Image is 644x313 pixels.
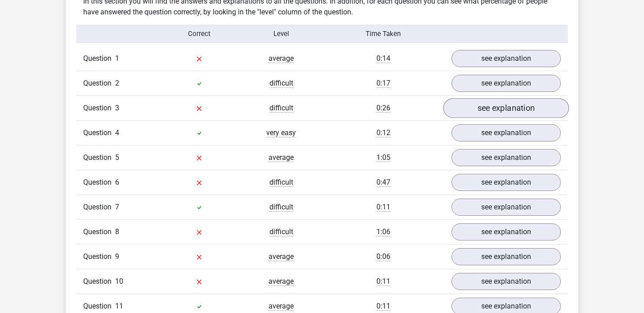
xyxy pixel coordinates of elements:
span: Question [83,78,115,89]
span: Question [83,276,115,287]
span: difficult [269,79,293,88]
span: average [268,54,294,63]
span: Question [83,53,115,64]
span: 0:11 [376,277,390,286]
span: 0:11 [376,203,390,212]
span: 0:26 [376,104,390,113]
a: see explanation [452,248,561,265]
span: 2 [115,79,119,87]
span: 0:12 [376,128,390,137]
span: 6 [115,178,119,186]
span: 1:05 [376,153,390,162]
span: average [268,252,294,261]
a: see explanation [452,124,561,141]
span: 0:14 [376,54,390,63]
span: 0:11 [376,302,390,311]
a: see explanation [452,50,561,67]
span: Question [83,152,115,163]
span: 4 [115,128,119,137]
span: average [268,153,294,162]
div: Correct [159,29,241,39]
a: see explanation [452,273,561,290]
span: 9 [115,252,119,261]
span: 11 [115,302,123,310]
span: average [268,277,294,286]
a: see explanation [452,75,561,92]
span: Question [83,127,115,138]
div: Time Taken [322,29,445,39]
span: difficult [269,227,293,236]
span: Question [83,227,115,237]
a: see explanation [443,99,569,118]
span: difficult [269,178,293,187]
span: 10 [115,277,123,286]
span: difficult [269,104,293,113]
a: see explanation [452,199,561,216]
span: Question [83,301,115,312]
a: see explanation [452,223,561,240]
div: Level [240,29,322,39]
span: 5 [115,153,119,162]
a: see explanation [452,174,561,191]
span: average [268,302,294,311]
span: Question [83,177,115,188]
span: very easy [266,128,296,137]
span: Question [83,202,115,213]
a: see explanation [452,149,561,166]
span: 1 [115,54,119,63]
span: 0:17 [376,79,390,88]
span: Question [83,103,115,113]
span: 3 [115,104,119,112]
span: 1:06 [376,227,390,236]
span: difficult [269,203,293,212]
span: 0:06 [376,252,390,261]
span: Question [83,251,115,262]
span: 0:47 [376,178,390,187]
span: 8 [115,227,119,236]
span: 7 [115,203,119,211]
